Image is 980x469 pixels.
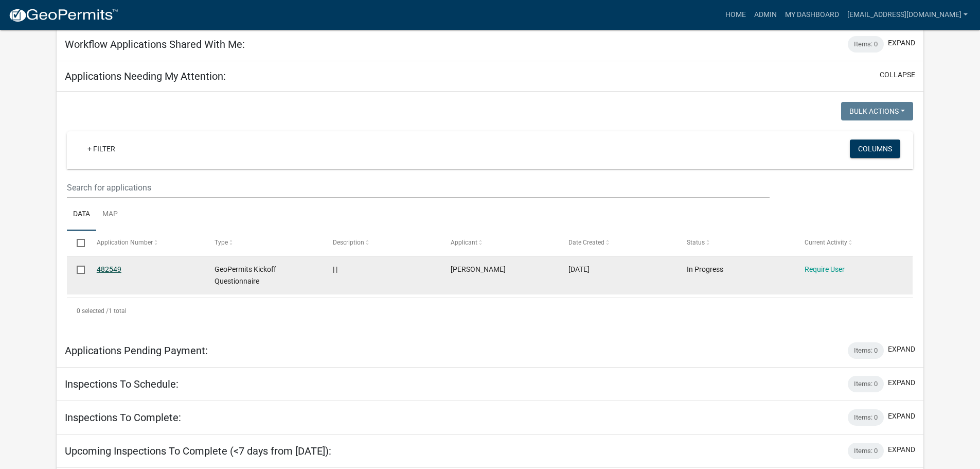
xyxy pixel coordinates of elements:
a: Map [96,198,124,231]
a: Home [721,5,750,25]
button: expand [888,344,915,355]
h5: Inspections To Schedule: [65,378,179,390]
a: + Filter [79,140,123,158]
span: GeoPermits Kickoff Questionnaire [215,265,276,285]
button: expand [888,377,915,388]
h5: Inspections To Complete: [65,411,181,424]
span: 0 selected / [77,307,109,315]
button: Bulk Actions [841,102,913,120]
a: Require User [805,265,845,273]
a: Data [67,198,96,231]
div: Items: 0 [848,443,884,459]
h5: Applications Pending Payment: [65,344,208,357]
a: 482549 [97,265,121,273]
datatable-header-cell: Application Number [87,231,205,255]
datatable-header-cell: Status [677,231,795,255]
div: Items: 0 [848,342,884,359]
datatable-header-cell: Applicant [441,231,559,255]
span: Description [333,239,364,246]
datatable-header-cell: Select [67,231,86,255]
button: Columns [850,140,900,158]
a: [EMAIL_ADDRESS][DOMAIN_NAME] [843,5,972,25]
div: collapse [57,92,923,334]
h5: Workflow Applications Shared With Me: [65,38,245,50]
datatable-header-cell: Current Activity [795,231,913,255]
input: Search for applications [67,177,769,198]
a: Admin [750,5,781,25]
span: Current Activity [805,239,847,246]
span: Date Created [568,239,604,246]
button: expand [888,38,915,48]
datatable-header-cell: Description [323,231,440,255]
span: | | [333,265,337,273]
div: Items: 0 [848,36,884,53]
button: expand [888,444,915,455]
span: Taffeny Johnson [451,265,506,273]
span: 09/23/2025 [568,265,590,273]
span: Application Number [97,239,153,246]
a: My Dashboard [781,5,843,25]
datatable-header-cell: Type [205,231,323,255]
span: In Progress [687,265,723,273]
span: Applicant [451,239,477,246]
datatable-header-cell: Date Created [559,231,676,255]
span: Status [687,239,705,246]
h5: Applications Needing My Attention: [65,70,226,82]
span: Type [215,239,228,246]
div: Items: 0 [848,409,884,426]
div: Items: 0 [848,376,884,392]
button: expand [888,411,915,422]
h5: Upcoming Inspections To Complete (<7 days from [DATE]): [65,445,331,457]
button: collapse [880,70,915,80]
div: 1 total [67,298,913,324]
